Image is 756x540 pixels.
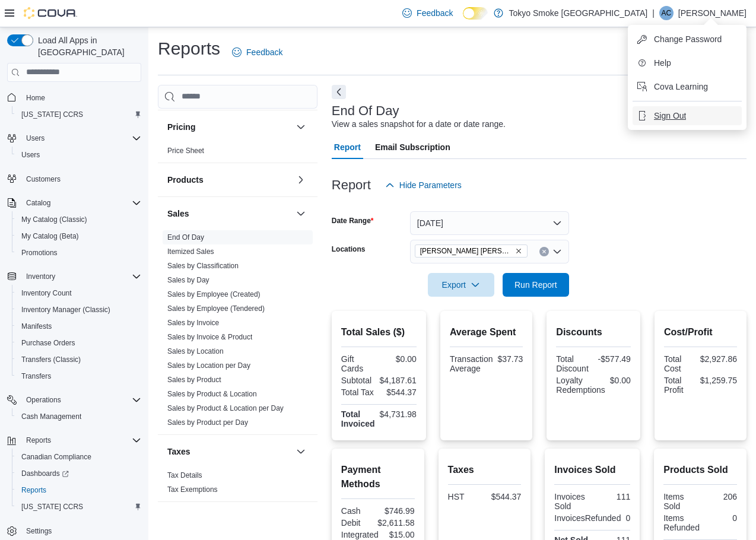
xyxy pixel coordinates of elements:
[21,131,141,145] span: Users
[167,233,204,242] span: End Of Day
[663,492,698,511] div: Items Sold
[167,318,219,328] span: Sales by Invoice
[380,173,466,197] button: Hide Parameters
[509,6,648,20] p: Tokyo Smoke [GEOGRAPHIC_DATA]
[463,7,488,20] input: Dark Mode
[375,135,450,159] span: Email Subscription
[167,418,248,427] a: Sales by Product per Day
[167,290,261,298] a: Sales by Employee (Created)
[498,354,523,364] div: $37.73
[515,247,522,255] button: Remove Hamilton Rymal from selection in this group
[158,144,317,163] div: Pricing
[17,500,88,514] a: [US_STATE] CCRS
[664,325,737,339] h2: Cost/Profit
[21,150,40,160] span: Users
[167,361,250,370] span: Sales by Location per Day
[17,336,80,350] a: Purchase Orders
[2,392,146,408] button: Operations
[167,376,221,384] a: Sales by Product
[24,7,77,19] img: Cova
[17,229,141,243] span: My Catalog (Beta)
[12,211,146,228] button: My Catalog (Classic)
[21,172,65,186] a: Customers
[26,198,50,208] span: Catalog
[596,354,631,364] div: -$577.49
[26,526,52,536] span: Settings
[17,303,115,317] a: Inventory Manager (Classic)
[17,483,141,497] span: Reports
[17,450,141,464] span: Canadian Compliance
[167,361,250,370] a: Sales by Location per Day
[21,171,141,186] span: Customers
[17,409,86,424] a: Cash Management
[341,325,417,339] h2: Total Sales ($)
[633,30,742,49] button: Change Password
[654,57,671,69] span: Help
[17,303,141,317] span: Inventory Manager (Classic)
[633,77,742,96] button: Cova Learning
[17,369,141,383] span: Transfers
[417,7,453,19] span: Feedback
[167,375,221,385] span: Sales by Product
[556,376,605,395] div: Loyalty Redemptions
[17,466,141,481] span: Dashboards
[167,262,239,270] a: Sales by Classification
[21,469,69,478] span: Dashboards
[21,215,87,224] span: My Catalog (Classic)
[332,216,374,225] label: Date Range
[664,376,695,395] div: Total Profit
[158,468,317,501] div: Taxes
[17,450,96,464] a: Canadian Compliance
[503,273,569,297] button: Run Report
[654,110,686,122] span: Sign Out
[167,332,252,342] span: Sales by Invoice & Product
[17,107,141,122] span: Washington CCRS
[12,408,146,425] button: Cash Management
[21,393,66,407] button: Operations
[26,134,45,143] span: Users
[700,376,737,385] div: $1,259.75
[17,246,141,260] span: Promotions
[554,492,590,511] div: Invoices Sold
[450,325,523,339] h2: Average Spent
[12,244,146,261] button: Promotions
[294,173,308,187] button: Products
[21,269,141,284] span: Inventory
[487,492,521,501] div: $544.37
[21,412,81,421] span: Cash Management
[539,247,549,256] button: Clear input
[158,37,220,61] h1: Reports
[12,482,146,498] button: Reports
[17,286,77,300] a: Inventory Count
[17,148,45,162] a: Users
[17,466,74,481] a: Dashboards
[2,130,146,147] button: Users
[167,275,209,285] span: Sales by Day
[33,34,141,58] span: Load All Apps in [GEOGRAPHIC_DATA]
[167,304,265,313] a: Sales by Employee (Tendered)
[21,523,141,538] span: Settings
[21,305,110,315] span: Inventory Manager (Classic)
[341,387,377,397] div: Total Tax
[17,369,56,383] a: Transfers
[2,522,146,539] button: Settings
[556,354,591,373] div: Total Discount
[17,352,85,367] a: Transfers (Classic)
[399,179,462,191] span: Hide Parameters
[654,33,722,45] span: Change Password
[12,228,146,244] button: My Catalog (Beta)
[167,446,291,458] button: Taxes
[332,244,366,254] label: Locations
[21,524,56,538] a: Settings
[21,371,51,381] span: Transfers
[556,325,631,339] h2: Discounts
[554,463,630,477] h2: Invoices Sold
[663,513,700,532] div: Items Refunded
[167,390,257,398] a: Sales by Product & Location
[26,174,61,184] span: Customers
[227,40,287,64] a: Feedback
[21,288,72,298] span: Inventory Count
[704,513,737,523] div: 0
[334,135,361,159] span: Report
